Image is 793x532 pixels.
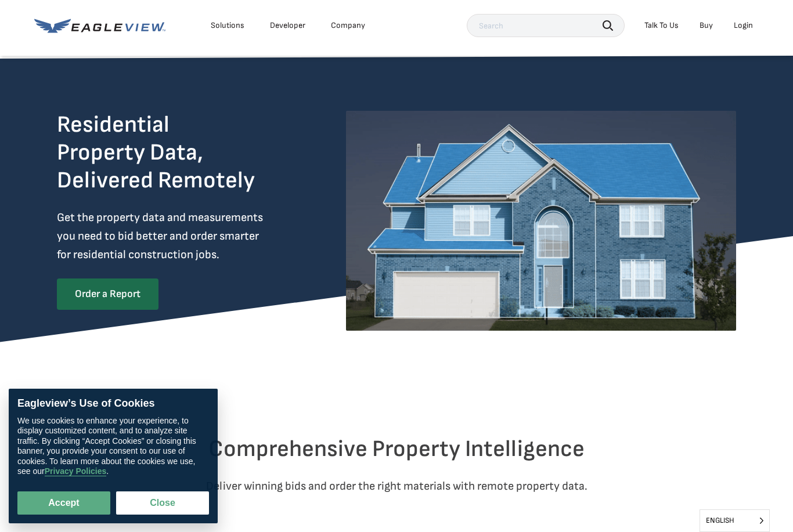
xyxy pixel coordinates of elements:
[644,20,679,31] div: Talk To Us
[116,491,209,515] button: Close
[57,477,736,495] p: Deliver winning bids and order the right materials with remote property data.
[331,20,365,31] div: Company
[57,435,736,463] h2: Comprehensive Property Intelligence
[700,510,769,531] span: English
[45,467,107,477] a: Privacy Policies
[17,491,110,515] button: Accept
[17,397,209,410] div: Eagleview’s Use of Cookies
[467,14,625,37] input: Search
[270,20,305,31] a: Developer
[17,416,209,477] div: We use cookies to enhance your experience, to display customized content, and to analyze site tra...
[57,111,255,194] h2: Residential Property Data, Delivered Remotely
[700,20,713,31] a: Buy
[211,20,244,31] div: Solutions
[57,278,158,310] a: Order a Report
[57,208,311,264] p: Get the property data and measurements you need to bid better and order smarter for residential c...
[700,509,770,532] aside: Language selected: English
[734,20,753,31] div: Login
